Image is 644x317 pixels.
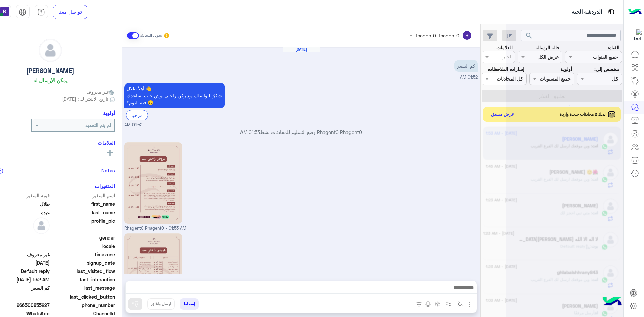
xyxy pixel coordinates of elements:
h5: [PERSON_NAME] [26,67,74,75]
p: Rhagent0 Rhagent0 وضع التسليم للمحادثات نشط [124,128,478,136]
label: إشارات الملاحظات [488,66,524,73]
h6: [DATE] [283,47,320,52]
span: 01:52 AM [460,75,478,80]
img: tab [37,8,45,16]
span: signup_date [51,259,115,266]
button: إسقاط [180,298,199,310]
span: last_clicked_button [51,293,115,300]
button: Trigger scenario [443,298,454,309]
button: تطبيق الفلاتر [482,90,622,102]
span: phone_number [51,302,115,309]
span: gender [51,234,115,241]
img: send attachment [466,300,474,308]
button: create order [432,298,443,309]
img: send message [132,301,139,307]
span: last_interaction [51,276,115,283]
span: last_visited_flow [51,268,115,275]
span: اسم المتغير [51,192,115,199]
img: 322853014244696 [630,29,642,41]
button: عرض مسبق [488,109,517,119]
img: make a call [416,302,422,307]
img: Logo [628,5,642,19]
div: مرحبا [126,110,148,120]
span: 01:52 AM [124,122,142,128]
img: defaultAdmin.png [39,39,62,62]
span: last_message [51,284,115,292]
label: العلامات [496,44,513,51]
img: hulul-logo.png [600,290,624,314]
span: timezone [51,251,115,258]
span: تاريخ الأشتراك : [DATE] [62,95,108,102]
span: Rhagent0 Rhagent0 - 01:53 AM [124,225,186,232]
span: profile_pic [51,217,115,233]
img: tab [19,8,26,16]
img: Trigger scenario [446,301,451,307]
button: select flow [454,298,465,309]
span: ChannelId [51,310,115,317]
img: defaultAdmin.png [33,217,50,234]
p: 20/8/2025, 1:52 AM [454,60,478,72]
img: select flow [457,301,463,307]
span: locale [51,243,115,250]
img: send voice note [424,300,432,308]
span: last_name [51,209,115,216]
span: غير معروف [86,88,115,95]
p: الدردشة الحية [572,8,602,17]
h6: المتغيرات [95,183,115,189]
h6: Notes [101,167,115,173]
div: loading... [558,99,570,111]
a: tab [35,5,48,19]
button: ارسل واغلق [147,298,175,310]
h6: أولوية [103,110,115,116]
span: 01:53 AM [240,129,260,135]
span: first_name [51,200,115,207]
img: tab [607,8,615,16]
img: 2KfZhNio2KfZgtin2KouanBn.jpg [124,142,182,224]
img: create order [435,301,440,307]
img: 2KfZhNmF2LPYp9isLmpwZw%3D%3D.jpg [124,233,182,315]
a: تواصل معنا [53,5,87,19]
p: 20/8/2025, 1:52 AM [124,83,225,108]
h6: يمكن الإرسال له [33,77,67,83]
small: تحويل المحادثة [140,33,162,38]
div: اختر [503,53,512,62]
